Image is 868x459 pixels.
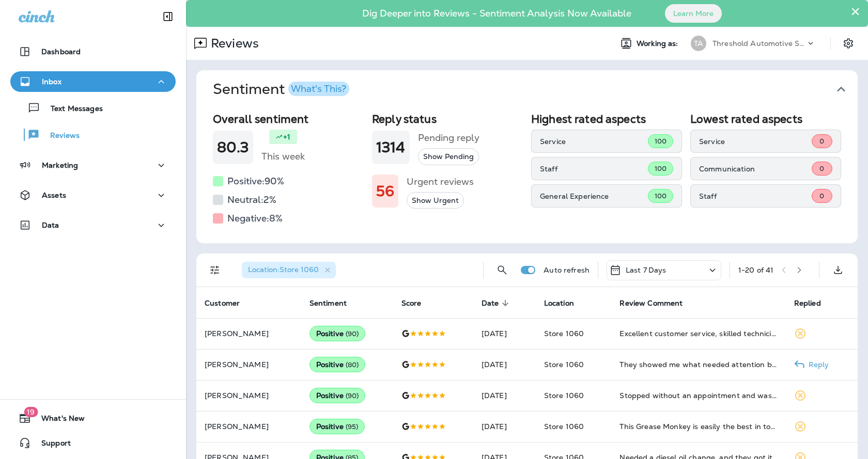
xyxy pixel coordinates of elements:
[665,4,722,23] button: Learn More
[309,298,360,308] span: Sentiment
[492,260,513,280] button: Search Reviews
[346,329,359,338] span: ( 90 )
[619,359,777,370] div: They showed me what needed attention but didn’t push any extras. Honest service I can trust.
[309,388,366,403] div: Positive
[839,34,858,53] button: Settings
[242,262,336,278] div: Location:Store 1060
[205,70,866,108] button: SentimentWhat's This?
[794,298,834,308] span: Replied
[10,71,176,92] button: Inbox
[473,411,536,442] td: [DATE]
[196,108,858,243] div: SentimentWhat's This?
[655,137,667,146] span: 100
[418,148,479,165] button: Show Pending
[544,329,584,338] span: Store 1060
[205,260,225,280] button: Filters
[309,326,366,341] div: Positive
[346,422,359,431] span: ( 95 )
[372,113,523,125] h2: Reply status
[10,155,176,176] button: Marketing
[619,390,777,401] div: Stopped without an appointment and was back on the road in 12 minutes. Doesn’t get easier than that.
[42,161,78,169] p: Marketing
[40,131,80,141] p: Reviews
[153,6,182,27] button: Collapse Sidebar
[540,165,648,173] p: Staff
[248,265,319,274] span: Location : Store 1060
[217,139,249,156] h1: 80.3
[655,192,667,200] span: 100
[401,298,435,308] span: Score
[482,298,513,308] span: Date
[544,391,584,400] span: Store 1060
[261,148,305,165] h5: This week
[309,419,365,434] div: Positive
[332,12,661,15] p: Dig Deeper into Reviews - Sentiment Analysis Now Available
[309,299,347,308] span: Sentiment
[619,298,696,308] span: Review Comment
[544,266,590,274] p: Auto refresh
[473,380,536,411] td: [DATE]
[690,113,841,125] h2: Lowest rated aspects
[655,164,667,173] span: 100
[531,113,682,125] h2: Highest rated aspects
[205,299,240,308] span: Customer
[544,422,584,431] span: Store 1060
[10,41,176,62] button: Dashboard
[227,192,276,208] h5: Neutral: 2 %
[376,183,394,200] h1: 56
[346,360,359,369] span: ( 80 )
[309,357,366,372] div: Positive
[40,104,103,114] p: Text Messages
[401,299,422,308] span: Score
[544,299,574,308] span: Location
[207,36,259,51] p: Reviews
[619,421,777,432] div: This Grease Monkey is easily the best in town. The new manager has made noticeable improvements i...
[31,439,71,451] span: Support
[10,97,176,119] button: Text Messages
[794,299,821,308] span: Replied
[407,173,474,190] h5: Urgent reviews
[626,266,667,274] p: Last 7 Days
[619,299,683,308] span: Review Comment
[407,192,464,209] button: Show Urgent
[544,360,584,369] span: Store 1060
[42,221,59,229] p: Data
[691,36,706,51] div: TA
[482,299,499,308] span: Date
[42,77,61,86] p: Inbox
[10,124,176,146] button: Reviews
[699,137,812,146] p: Service
[418,130,479,146] h5: Pending reply
[619,328,777,339] div: Excellent customer service, skilled technicians, fast and fair price for oil change service.
[213,81,349,98] h1: Sentiment
[10,408,176,429] button: 19What's New
[819,137,824,146] span: 0
[205,391,293,400] p: [PERSON_NAME]
[205,329,293,338] p: [PERSON_NAME]
[637,39,680,48] span: Working as:
[540,137,648,146] p: Service
[42,191,66,199] p: Assets
[24,407,38,417] span: 19
[850,3,860,20] button: Close
[205,422,293,431] p: [PERSON_NAME]
[699,165,812,173] p: Communication
[10,433,176,453] button: Support
[473,318,536,349] td: [DATE]
[31,414,85,426] span: What's New
[819,192,824,200] span: 0
[712,39,805,48] p: Threshold Automotive Service dba Grease Monkey
[288,82,349,96] button: What's This?
[346,391,359,400] span: ( 90 )
[828,260,848,280] button: Export as CSV
[804,360,829,369] p: Reply
[819,164,824,173] span: 0
[10,215,176,235] button: Data
[41,48,81,56] p: Dashboard
[699,192,812,200] p: Staff
[738,266,773,274] div: 1 - 20 of 41
[540,192,648,200] p: General Experience
[283,132,290,142] p: +1
[376,139,406,156] h1: 1314
[205,298,253,308] span: Customer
